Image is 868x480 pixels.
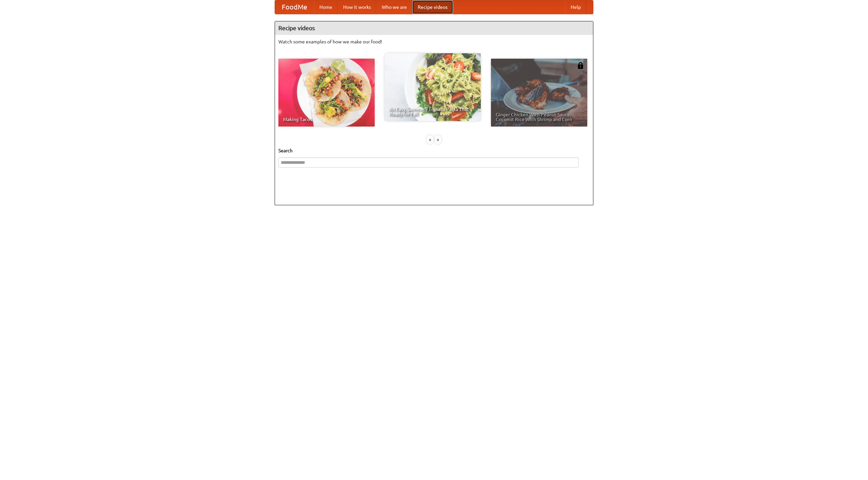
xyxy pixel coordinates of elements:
a: Who we are [376,0,412,14]
a: Recipe videos [412,0,453,14]
div: » [435,135,441,144]
h5: Search [278,147,590,154]
span: An Easy, Summery Tomato Pasta That's Ready for Fall [389,107,476,116]
p: Watch some examples of how we make our food! [278,38,590,45]
h4: Recipe videos [275,21,593,35]
div: « [427,135,433,144]
a: Help [565,0,586,14]
a: Making Tacos [278,59,375,127]
span: Making Tacos [283,117,370,122]
a: FoodMe [275,0,314,14]
a: An Easy, Summery Tomato Pasta That's Ready for Fall [384,53,481,121]
a: Home [314,0,338,14]
img: 483408.png [577,62,584,69]
a: How it works [338,0,376,14]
